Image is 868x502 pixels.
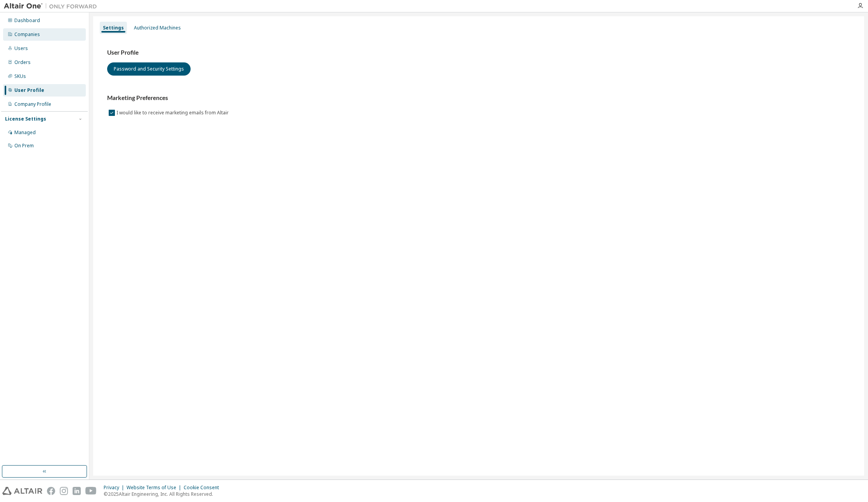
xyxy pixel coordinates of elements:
[107,49,850,57] h3: User Profile
[107,94,850,102] h3: Marketing Preferences
[107,62,191,76] button: Password and Security Settings
[127,485,184,491] div: Website Terms of Use
[14,143,34,149] div: On Prem
[116,108,230,117] label: I would like to receive marketing emails from Altair
[104,491,224,497] p: © 2025 Altair Engineering, Inc. All Rights Reserved.
[103,25,124,31] div: Settings
[4,2,101,10] img: Altair One
[14,129,36,136] div: Managed
[14,87,44,93] div: User Profile
[73,487,81,495] img: linkedin.svg
[5,116,46,122] div: License Settings
[47,487,55,495] img: facebook.svg
[184,485,224,491] div: Cookie Consent
[2,487,42,495] img: altair_logo.svg
[134,25,181,31] div: Authorized Machines
[14,31,40,38] div: Companies
[14,59,31,66] div: Orders
[14,101,51,107] div: Company Profile
[85,487,97,495] img: youtube.svg
[14,45,28,52] div: Users
[14,73,26,79] div: SKUs
[104,485,127,491] div: Privacy
[60,487,68,495] img: instagram.svg
[14,17,40,24] div: Dashboard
